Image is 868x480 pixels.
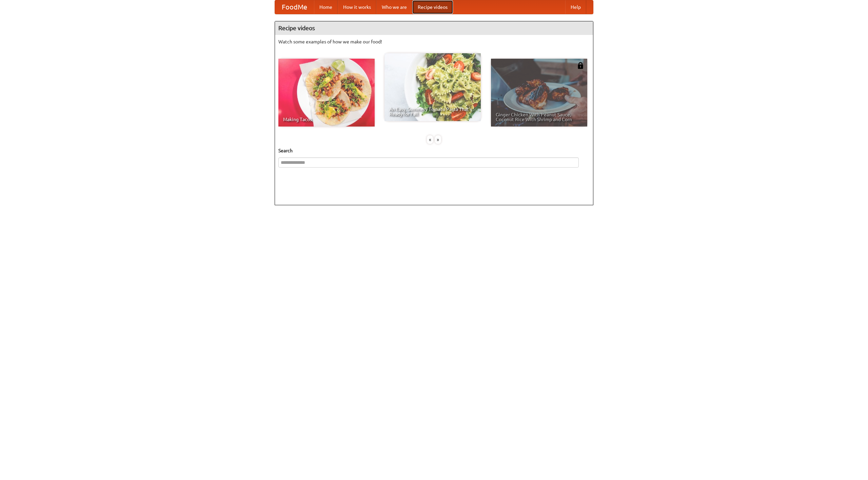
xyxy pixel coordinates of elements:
h5: Search [278,147,590,154]
a: Help [565,0,586,14]
a: How it works [338,0,376,14]
span: Making Tacos [283,117,370,122]
img: 483408.png [577,62,584,69]
p: Watch some examples of how we make our food! [278,38,590,45]
a: Home [314,0,338,14]
a: FoodMe [275,0,314,14]
a: An Easy, Summery Tomato Pasta That's Ready for Fall [384,53,481,121]
div: » [435,135,441,144]
a: Making Tacos [278,59,375,127]
div: « [427,135,433,144]
a: Who we are [376,0,412,14]
a: Recipe videos [412,0,453,14]
span: An Easy, Summery Tomato Pasta That's Ready for Fall [389,107,476,116]
h4: Recipe videos [275,21,593,35]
